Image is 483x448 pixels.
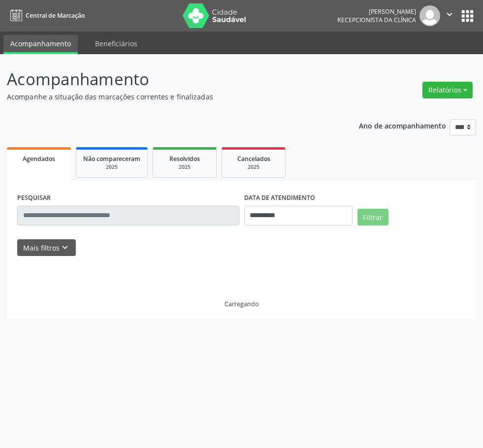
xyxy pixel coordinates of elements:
[169,155,200,163] span: Resolvidos
[422,82,473,98] button: Relatórios
[60,242,70,253] i: keyboard_arrow_down
[23,155,55,163] span: Agendados
[237,155,270,163] span: Cancelados
[244,191,315,206] label: DATA DE ATENDIMENTO
[444,9,455,20] i: 
[7,67,335,92] p: Acompanhamento
[26,11,85,20] span: Central de Marcação
[419,5,440,26] img: img
[17,239,76,256] button: Mais filtroskeyboard_arrow_down
[7,92,335,102] p: Acompanhe a situação das marcações correntes e finalizadas
[337,7,416,16] div: [PERSON_NAME]
[160,163,209,171] div: 2025
[225,300,258,308] div: Carregando
[17,191,51,206] label: PESQUISAR
[7,7,85,24] a: Central de Marcação
[459,7,476,25] button: apps
[337,16,416,24] span: Recepcionista da clínica
[357,209,388,225] button: Filtrar
[3,35,78,54] a: Acompanhamento
[88,35,144,52] a: Beneficiários
[229,163,278,171] div: 2025
[83,163,140,171] div: 2025
[83,155,140,163] span: Não compareceram
[359,119,446,131] p: Ano de acompanhamento
[440,5,459,26] button: 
